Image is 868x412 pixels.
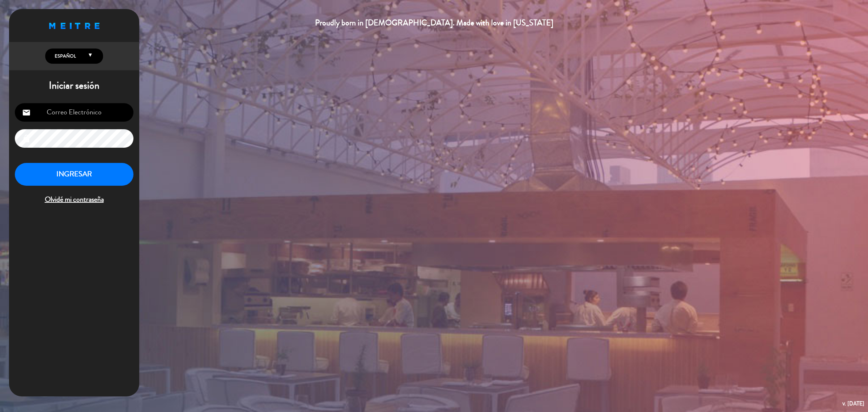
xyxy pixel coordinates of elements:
span: Español [53,52,76,60]
i: lock [22,134,31,143]
button: INGRESAR [15,163,133,186]
input: Correo Electrónico [15,103,133,122]
span: Olvidé mi contraseña [15,194,133,206]
h1: Iniciar sesión [9,80,139,92]
i: email [22,108,31,117]
div: v. [DATE] [842,399,864,408]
